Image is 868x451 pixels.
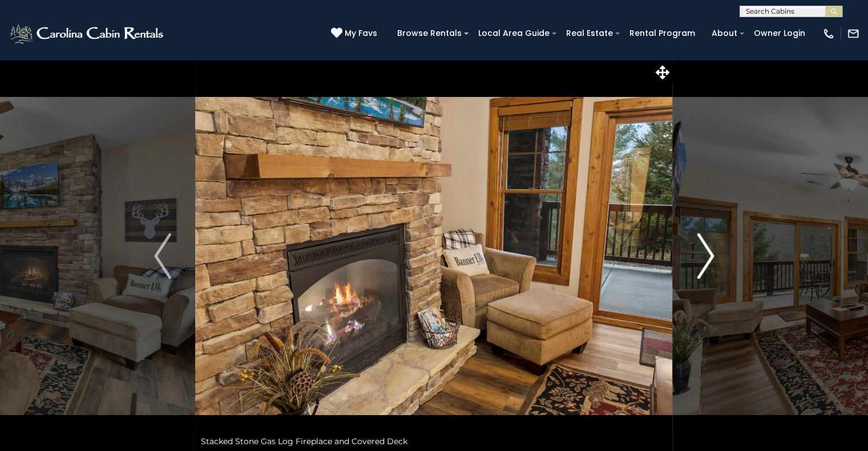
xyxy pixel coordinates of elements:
a: Owner Login [748,25,811,42]
img: arrow [697,233,714,279]
img: White-1-2.png [9,22,167,45]
img: mail-regular-white.png [847,27,859,40]
span: My Favs [345,27,377,39]
a: About [706,25,743,42]
img: arrow [154,233,171,279]
a: My Favs [331,27,380,40]
a: Browse Rentals [391,25,467,42]
a: Real Estate [560,25,619,42]
a: Rental Program [624,25,701,42]
img: phone-regular-white.png [822,27,835,40]
a: Local Area Guide [473,25,555,42]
